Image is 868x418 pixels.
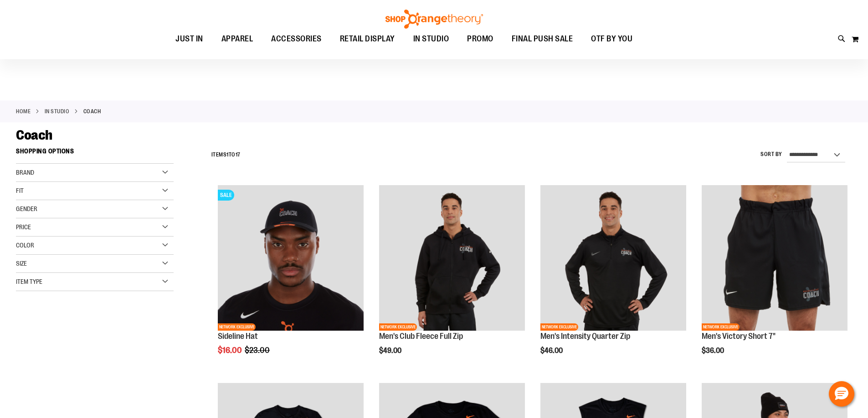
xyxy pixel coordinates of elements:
a: IN STUDIO [45,107,70,116]
a: Men's Victory Short 7" [702,332,776,341]
span: OTF BY YOU [591,29,632,49]
div: product [375,181,529,378]
span: Gender [16,205,37,212]
span: SALE [218,190,234,201]
span: 1 [226,151,229,158]
strong: Shopping Options [16,143,174,164]
a: OTF Mens Coach FA23 Intensity Quarter Zip - Black primary imageNETWORK EXCLUSIVE [540,185,686,332]
a: OTF BY YOU [582,29,642,50]
span: ACCESSORIES [271,29,322,49]
img: OTF Mens Coach FA23 Club Fleece Full Zip - Black primary image [379,185,525,331]
span: PROMO [467,29,493,49]
strong: Coach [83,107,101,116]
span: $23.00 [245,346,271,355]
a: Home [16,107,31,116]
span: Size [16,260,27,267]
div: product [536,181,691,378]
span: 17 [236,151,241,158]
a: Men's Intensity Quarter Zip [540,332,630,341]
span: $46.00 [540,347,564,355]
a: FINAL PUSH SALE [503,29,582,50]
span: $36.00 [702,347,725,355]
a: Sideline Hat primary imageSALENETWORK EXCLUSIVE [218,185,364,332]
span: $16.00 [218,346,243,355]
span: Color [16,242,34,249]
span: FINAL PUSH SALE [512,29,573,49]
span: NETWORK EXCLUSIVE [540,323,578,331]
span: JUST IN [175,29,203,49]
div: product [213,181,368,378]
span: NETWORK EXCLUSIVE [702,323,740,331]
span: Coach [16,127,52,143]
span: RETAIL DISPLAY [340,29,395,49]
h2: Items to [211,148,241,162]
a: OTF Mens Coach FA23 Club Fleece Full Zip - Black primary imageNETWORK EXCLUSIVE [379,185,525,332]
a: Men's Club Fleece Full Zip [379,332,463,341]
a: APPAREL [212,29,262,50]
img: Shop Orangetheory [384,10,484,29]
span: NETWORK EXCLUSIVE [218,323,256,331]
a: Sideline Hat [218,332,258,341]
a: JUST IN [166,29,212,50]
span: NETWORK EXCLUSIVE [379,323,417,331]
span: APPAREL [221,29,253,49]
a: RETAIL DISPLAY [331,29,404,50]
a: PROMO [458,29,503,50]
a: OTF Mens Coach FA23 Victory Short - Black primary imageNETWORK EXCLUSIVE [702,185,847,332]
div: product [697,181,852,378]
img: Sideline Hat primary image [218,185,364,331]
span: Fit [16,187,24,194]
span: IN STUDIO [413,29,449,49]
span: Price [16,223,31,231]
label: Sort By [760,151,782,158]
span: Item Type [16,278,42,285]
img: OTF Mens Coach FA23 Intensity Quarter Zip - Black primary image [540,185,686,331]
span: Brand [16,169,34,176]
a: ACCESSORIES [262,29,331,50]
span: $49.00 [379,347,403,355]
a: IN STUDIO [404,29,458,49]
button: Hello, have a question? Let’s chat. [829,381,854,407]
img: OTF Mens Coach FA23 Victory Short - Black primary image [702,185,847,331]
